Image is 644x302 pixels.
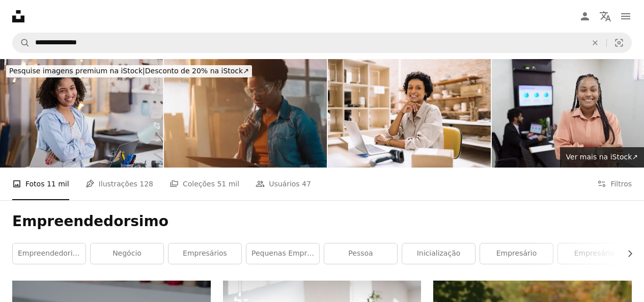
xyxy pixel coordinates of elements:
[607,33,631,52] button: Pesquisa visual
[575,6,595,26] a: Entrar / Cadastrar-se
[560,147,644,168] a: Ver mais na iStock↗
[324,243,397,264] a: pessoa
[164,59,327,168] img: Designer de móveis trabalhando em oficina.
[584,33,606,52] button: Limpar
[558,243,631,264] a: Empresário
[217,178,239,189] span: 51 mil
[9,67,249,75] span: Desconto de 20% na iStock ↗
[12,212,632,231] h1: Empreendedorsimo
[91,243,163,264] a: negócio
[328,59,491,168] img: Jovem empresária feliz sorrindo para a câmera em um armazém
[12,10,24,22] a: Início — Unsplash
[13,243,86,264] a: empreendedorismo
[139,178,153,189] span: 128
[13,33,30,52] button: Pesquise na Unsplash
[9,67,145,75] span: Pesquise imagens premium na iStock |
[621,243,632,264] button: rolar lista para a direita
[12,33,632,53] form: Pesquise conteúdo visual em todo o site
[256,168,311,200] a: Usuários 47
[595,6,615,26] button: Idioma
[480,243,553,264] a: empresário
[169,243,241,264] a: Empresários
[615,6,636,26] button: Menu
[566,153,638,161] span: Ver mais na iStock ↗
[402,243,475,264] a: inicialização
[170,168,239,200] a: Coleções 51 mil
[597,168,632,200] button: Filtros
[302,178,311,189] span: 47
[86,168,153,200] a: Ilustrações 128
[246,243,319,264] a: pequenas empresas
